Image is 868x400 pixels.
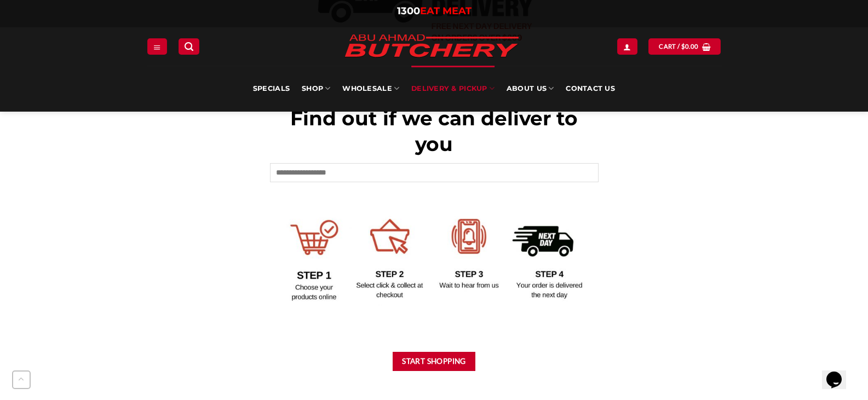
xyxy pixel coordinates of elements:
span: Find out if we can deliver to you [290,106,578,156]
a: View cart [648,38,721,54]
span: $ [681,42,685,51]
a: About Us [507,66,554,112]
a: Menu [147,38,167,54]
a: Contact Us [566,66,615,112]
button: Go to top [12,370,31,389]
button: Start Shopping [393,352,476,371]
a: Specials [253,66,290,112]
a: Search [179,38,199,54]
span: EAT MEAT [420,5,472,17]
a: Login [617,38,637,54]
a: Wholesale [342,66,399,112]
iframe: chat widget [822,356,857,389]
a: Delivery & Pickup [411,66,495,112]
a: SHOP [302,66,330,112]
img: Abu Ahmad Butchery [336,27,527,66]
bdi: 0.00 [681,43,699,50]
span: 1300 [397,5,420,17]
span: Cart / [659,42,698,51]
img: Delivery Options [270,206,599,306]
a: 1300EAT MEAT [397,5,472,17]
